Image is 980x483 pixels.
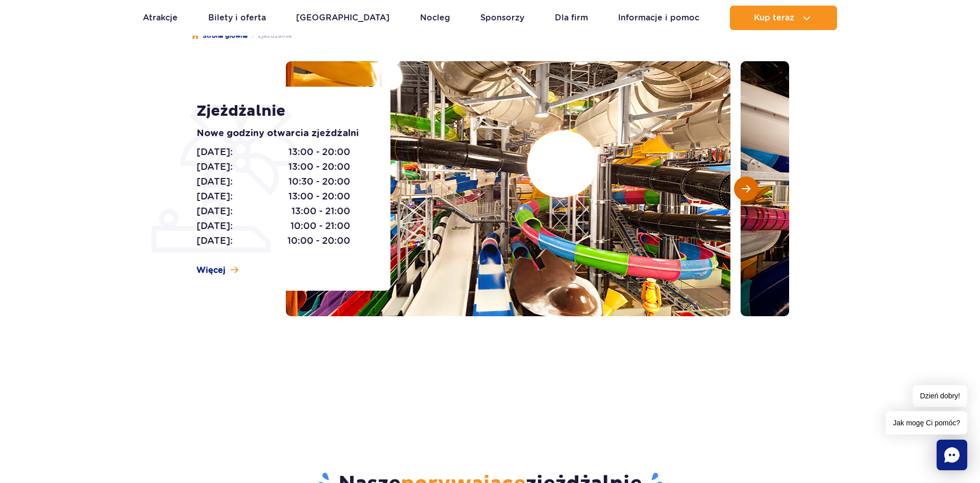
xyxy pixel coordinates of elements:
span: [DATE]: [197,234,233,248]
span: 13:00 - 21:00 [291,204,350,218]
span: [DATE]: [197,174,233,189]
a: Nocleg [420,6,450,30]
span: [DATE]: [197,204,233,218]
a: Bilety i oferta [208,6,266,30]
a: Strona główna [191,31,248,41]
span: 10:30 - 20:00 [288,174,350,189]
button: Następny slajd [734,176,758,201]
span: 10:00 - 21:00 [290,219,350,233]
h1: Zjeżdżalnie [197,102,367,120]
a: Atrakcje [143,6,178,30]
li: Zjeżdżalnie [248,31,292,41]
span: [DATE]: [197,189,233,204]
span: 13:00 - 20:00 [288,145,350,159]
span: [DATE]: [197,219,233,233]
span: Więcej [197,265,226,276]
span: Jak mogę Ci pomóc? [886,411,967,435]
a: [GEOGRAPHIC_DATA] [296,6,389,30]
p: Nowe godziny otwarcia zjeżdżalni [197,126,367,141]
a: Informacje i pomoc [618,6,699,30]
a: Sponsorzy [480,6,524,30]
span: Kup teraz [754,13,794,22]
span: Dzień dobry! [913,385,967,407]
span: 13:00 - 20:00 [288,160,350,174]
span: 13:00 - 20:00 [288,189,350,204]
a: Dla firm [555,6,588,30]
button: Kup teraz [730,6,837,30]
a: Więcej [197,265,238,276]
div: Chat [937,440,967,470]
span: 10:00 - 20:00 [287,234,350,248]
span: [DATE]: [197,160,233,174]
span: [DATE]: [197,145,233,159]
